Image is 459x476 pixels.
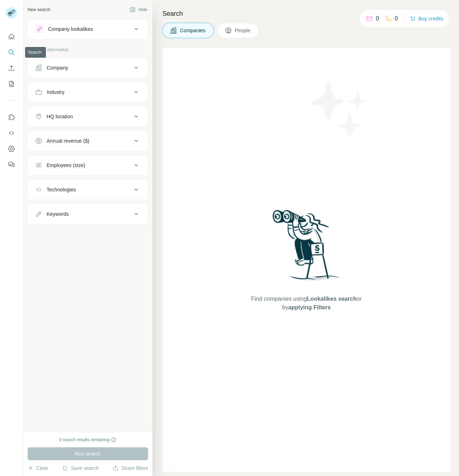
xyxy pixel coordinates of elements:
[47,113,73,120] div: HQ location
[62,465,99,472] button: Save search
[6,46,17,59] button: Search
[6,142,17,155] button: Dashboard
[28,157,148,174] button: Employees (size)
[28,181,148,198] button: Technologies
[28,108,148,125] button: HQ location
[6,30,17,43] button: Quick start
[47,162,85,169] div: Employees (size)
[47,137,89,144] div: Annual revenue ($)
[28,205,148,223] button: Keywords
[48,25,93,33] div: Company lookalikes
[28,20,148,38] button: Company lookalikes
[28,47,148,53] p: Company information
[288,304,331,310] span: applying Filters
[47,89,65,96] div: Industry
[113,465,148,472] button: Share filters
[6,127,17,139] button: Use Surfe API
[28,132,148,149] button: Annual revenue ($)
[59,437,117,443] div: 0 search results remaining
[47,64,68,71] div: Company
[28,465,48,472] button: Clear
[235,27,251,34] span: People
[6,77,17,90] button: My lists
[307,296,357,302] span: Lookalikes search
[6,111,17,124] button: Use Surfe on LinkedIn
[162,9,450,19] h4: Search
[6,158,17,171] button: Feedback
[269,208,344,288] img: Surfe Illustration - Woman searching with binoculars
[180,27,206,34] span: Companies
[376,14,379,23] p: 0
[47,186,76,193] div: Technologies
[125,4,152,15] button: Hide
[307,77,371,141] img: Surfe Illustration - Stars
[28,84,148,101] button: Industry
[410,14,443,24] button: Buy credits
[28,6,50,13] div: New search
[28,59,148,76] button: Company
[6,62,17,75] button: Enrich CSV
[395,14,398,23] p: 0
[47,210,68,218] div: Keywords
[249,295,364,312] span: Find companies using or by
